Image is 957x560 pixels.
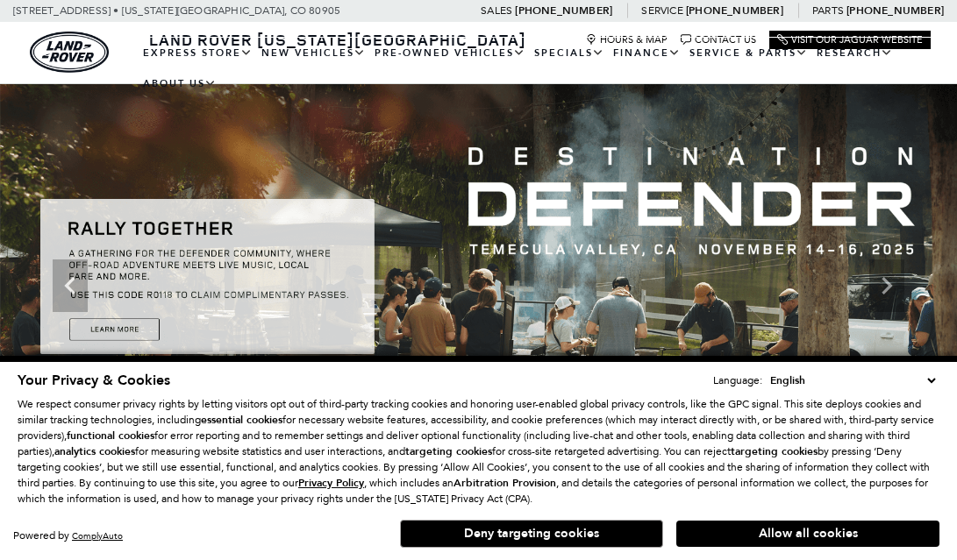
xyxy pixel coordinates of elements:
[139,38,257,68] a: EXPRESS STORE
[149,29,526,50] span: Land Rover [US_STATE][GEOGRAPHIC_DATA]
[139,29,537,50] a: Land Rover [US_STATE][GEOGRAPHIC_DATA]
[18,371,170,390] span: Your Privacy & Cookies
[201,413,282,427] strong: essential cookies
[812,38,897,68] a: Research
[846,4,944,18] a: [PHONE_NUMBER]
[515,4,612,18] a: [PHONE_NUMBER]
[72,530,123,542] a: ComplyAuto
[481,4,512,17] span: Sales
[454,476,556,490] strong: Arbitration Provision
[609,38,685,68] a: Finance
[30,32,109,73] a: land-rover
[298,476,364,490] u: Privacy Policy
[13,4,340,17] a: [STREET_ADDRESS] • [US_STATE][GEOGRAPHIC_DATA], CO 80905
[681,34,756,46] a: Contact Us
[400,520,663,548] button: Deny targeting cookies
[731,444,818,458] strong: targeting cookies
[676,521,939,547] button: Allow all cookies
[766,372,939,389] select: Language Select
[685,38,812,68] a: Service & Parts
[54,444,135,458] strong: analytics cookies
[777,34,923,46] a: Visit Our Jaguar Website
[530,38,609,68] a: Specials
[586,34,668,46] a: Hours & Map
[686,4,783,18] a: [PHONE_NUMBER]
[812,4,844,17] span: Parts
[13,530,123,542] div: Powered by
[139,68,221,99] a: About Us
[713,375,762,386] div: Language:
[641,4,682,17] span: Service
[298,477,364,489] a: Privacy Policy
[405,444,492,458] strong: targeting cookies
[67,429,154,443] strong: functional cookies
[18,396,939,507] p: We respect consumer privacy rights by letting visitors opt out of third-party tracking cookies an...
[257,38,370,68] a: New Vehicles
[370,38,530,68] a: Pre-Owned Vehicles
[30,32,109,73] img: Land Rover
[139,38,931,99] nav: Main Navigation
